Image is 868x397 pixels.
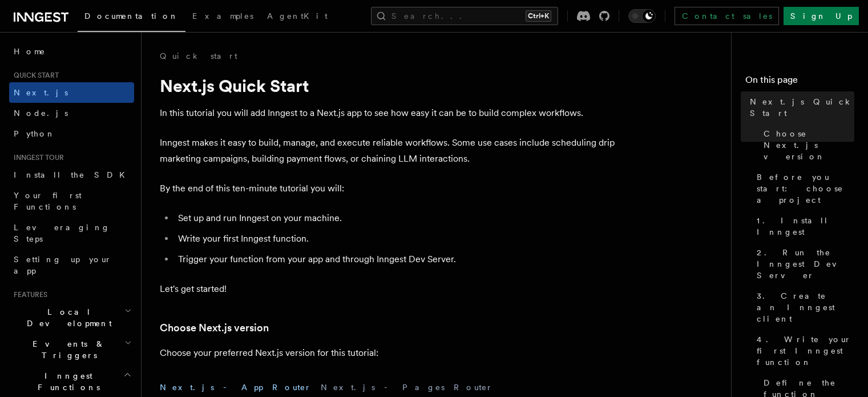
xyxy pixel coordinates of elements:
p: Choose your preferred Next.js version for this tutorial: [160,345,616,361]
span: Setting up your app [14,255,112,275]
span: Inngest Functions [9,370,123,393]
button: Search...Ctrl+K [371,7,558,25]
a: Contact sales [675,7,779,25]
span: Next.js [14,88,68,97]
p: Let's get started! [160,281,616,297]
a: Setting up your app [9,249,134,281]
a: 4. Write your first Inngest function [752,329,854,372]
span: AgentKit [267,11,328,21]
span: Documentation [84,11,179,21]
p: Inngest makes it easy to build, manage, and execute reliable workflows. Some use cases include sc... [160,135,616,167]
span: Features [9,290,47,299]
a: Python [9,123,134,144]
span: 3. Create an Inngest client [757,290,854,324]
a: 1. Install Inngest [752,210,854,242]
a: 3. Create an Inngest client [752,286,854,329]
span: Install the SDK [14,170,132,179]
span: Choose Next.js version [764,128,854,162]
span: Examples [192,11,253,21]
a: Before you start: choose a project [752,167,854,210]
span: Your first Functions [14,191,82,211]
p: In this tutorial you will add Inngest to a Next.js app to see how easy it can be to build complex... [160,105,616,121]
a: AgentKit [260,3,334,31]
a: Next.js [9,82,134,103]
a: Examples [185,3,260,31]
span: 2. Run the Inngest Dev Server [757,247,854,281]
a: 2. Run the Inngest Dev Server [752,242,854,286]
span: Events & Triggers [9,338,124,361]
button: Local Development [9,302,134,334]
span: Local Development [9,306,124,329]
span: Quick start [9,71,59,80]
li: Trigger your function from your app and through Inngest Dev Server. [175,251,616,267]
span: 1. Install Inngest [757,215,854,238]
li: Set up and run Inngest on your machine. [175,210,616,226]
h1: Next.js Quick Start [160,75,616,96]
span: Next.js Quick Start [750,96,854,119]
a: Leveraging Steps [9,217,134,249]
span: Home [14,46,46,57]
a: Documentation [78,3,185,32]
button: Events & Triggers [9,334,134,366]
span: 4. Write your first Inngest function [757,334,854,368]
a: Install the SDK [9,165,134,185]
a: Your first Functions [9,185,134,217]
span: Leveraging Steps [14,223,110,243]
button: Toggle dark mode [628,9,656,23]
kbd: Ctrl+K [526,10,551,22]
span: Node.js [14,109,68,118]
a: Home [9,41,134,62]
span: Python [14,129,55,138]
a: Sign Up [784,7,859,25]
a: Quick start [160,50,237,62]
li: Write your first Inngest function. [175,231,616,247]
p: By the end of this ten-minute tutorial you will: [160,181,616,197]
a: Node.js [9,103,134,123]
h4: On this page [745,73,854,91]
a: Choose Next.js version [160,320,269,336]
span: Before you start: choose a project [757,171,854,206]
a: Choose Next.js version [759,123,854,167]
span: Inngest tour [9,153,64,162]
a: Next.js Quick Start [745,91,854,123]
